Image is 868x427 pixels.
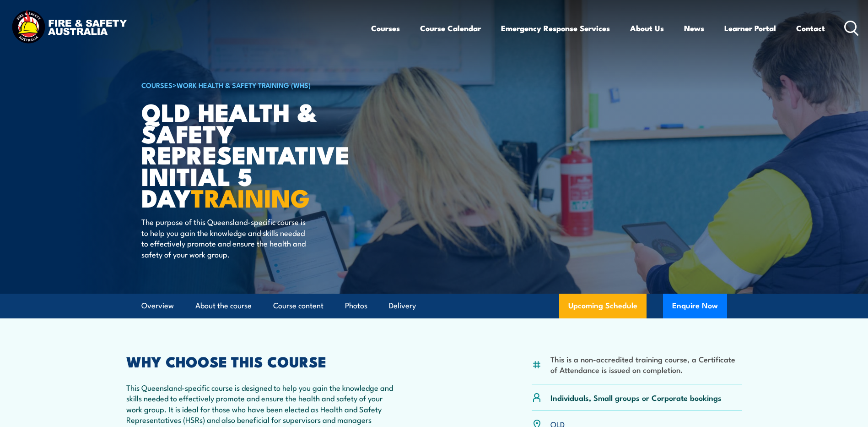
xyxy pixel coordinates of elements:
p: Individuals, Small groups or Corporate bookings [550,392,722,403]
a: Courses [371,16,400,40]
a: Overview [141,294,174,318]
a: Course Calendar [420,16,481,40]
a: Work Health & Safety Training (WHS) [177,80,311,90]
a: News [684,16,704,40]
p: The purpose of this Queensland-specific course is to help you gain the knowledge and skills neede... [141,216,308,259]
a: Learner Portal [724,16,776,40]
strong: TRAINING [191,178,310,216]
a: Photos [345,294,367,318]
button: Enquire Now [663,294,727,318]
a: About Us [630,16,664,40]
a: Course content [273,294,323,318]
a: Delivery [389,294,416,318]
h1: QLD Health & Safety Representative Initial 5 Day [141,101,367,208]
h2: WHY CHOOSE THIS COURSE [126,355,394,367]
a: Upcoming Schedule [559,294,647,318]
li: This is a non-accredited training course, a Certificate of Attendance is issued on completion. [550,354,742,375]
a: About the course [195,294,252,318]
a: COURSES [141,80,173,90]
a: Contact [796,16,825,40]
a: Emergency Response Services [501,16,610,40]
h6: > [141,79,367,90]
